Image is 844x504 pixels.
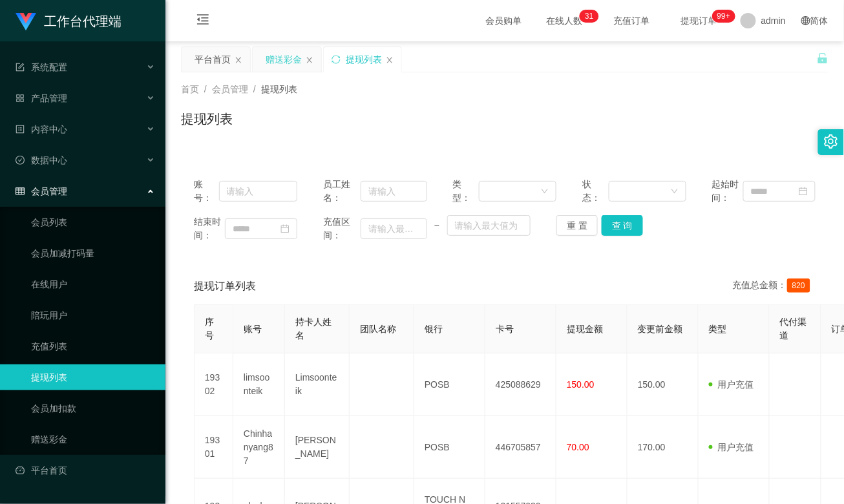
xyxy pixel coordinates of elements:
div: 提现列表 [346,47,382,72]
p: 3 [585,10,589,23]
a: 工作台代理端 [16,16,121,26]
img: logo.9652507e.png [16,13,36,31]
td: 425088629 [485,353,556,416]
a: 会员列表 [31,209,155,235]
h1: 提现列表 [181,109,233,129]
span: 产品管理 [16,93,67,103]
a: 在线用户 [31,271,155,297]
div: 充值总金额： [733,278,816,294]
span: 状态： [582,178,608,205]
i: 图标: close [235,56,242,64]
i: 图标: close [386,56,394,64]
span: 充值订单 [607,16,657,25]
td: 19301 [195,416,233,479]
span: 数据中心 [16,155,67,165]
input: 请输入最大值为 [447,215,531,236]
i: 图标: down [541,187,549,196]
a: 充值列表 [31,333,155,359]
span: 序号 [205,317,214,341]
i: 图标: calendar [799,187,808,196]
i: 图标: down [671,187,679,196]
span: 团队名称 [360,324,396,334]
span: 代付渠道 [780,317,807,341]
i: 图标: appstore-o [16,94,25,103]
span: 提现订单 [675,16,724,25]
td: 170.00 [628,416,699,479]
td: POSB [414,353,485,416]
i: 图标: menu-fold [181,1,225,42]
span: 内容中心 [16,124,67,134]
span: 820 [787,278,810,293]
div: 平台首页 [195,47,231,72]
span: 起始时间： [712,178,743,205]
span: / [204,84,207,94]
span: 账号 [244,324,262,334]
span: 用户充值 [709,442,754,452]
i: 图标: check-circle-o [16,156,25,165]
span: ~ [427,219,447,233]
div: 赠送彩金 [266,47,302,72]
span: 提现列表 [261,84,297,94]
span: 70.00 [567,442,589,452]
span: 持卡人姓名 [295,317,332,341]
h1: 工作台代理端 [44,1,121,42]
i: 图标: setting [824,134,838,149]
span: 账号： [194,178,219,205]
input: 请输入最小值为 [361,218,427,239]
input: 请输入 [219,181,298,202]
a: 陪玩用户 [31,302,155,328]
span: 结束时间： [194,215,225,242]
i: 图标: calendar [280,224,290,233]
i: 图标: profile [16,125,25,134]
span: 系统配置 [16,62,67,72]
td: 446705857 [485,416,556,479]
span: 充值区间： [323,215,361,242]
span: 首页 [181,84,199,94]
button: 重 置 [556,215,598,236]
i: 图标: table [16,187,25,196]
span: 类型 [709,324,727,334]
a: 会员加扣款 [31,395,155,421]
i: 图标: close [306,56,313,64]
td: Limsoonteik [285,353,350,416]
i: 图标: sync [332,55,341,64]
sup: 31 [580,10,598,23]
a: 图标: dashboard平台首页 [16,457,155,483]
span: 150.00 [567,379,595,390]
span: 提现订单列表 [194,278,256,294]
span: 类型： [453,178,479,205]
sup: 1032 [712,10,735,23]
button: 查 询 [602,215,643,236]
span: 在线人数 [540,16,589,25]
td: limsoonteik [233,353,285,416]
td: 19302 [195,353,233,416]
p: 1 [589,10,594,23]
span: 卡号 [496,324,514,334]
td: Chinhanyang87 [233,416,285,479]
span: 提现金额 [567,324,603,334]
i: 图标: global [801,16,810,25]
a: 提现列表 [31,364,155,390]
input: 请输入 [361,181,427,202]
i: 图标: unlock [817,52,828,64]
span: / [253,84,256,94]
span: 变更前金额 [638,324,683,334]
span: 银行 [425,324,443,334]
td: [PERSON_NAME] [285,416,350,479]
td: 150.00 [628,353,699,416]
a: 赠送彩金 [31,426,155,452]
a: 会员加减打码量 [31,240,155,266]
span: 员工姓名： [323,178,361,205]
span: 会员管理 [16,186,67,196]
span: 会员管理 [212,84,248,94]
i: 图标: form [16,63,25,72]
td: POSB [414,416,485,479]
span: 用户充值 [709,379,754,390]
